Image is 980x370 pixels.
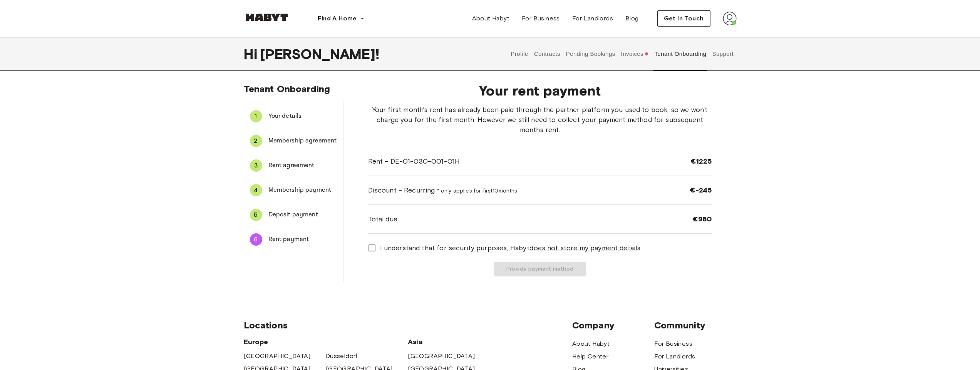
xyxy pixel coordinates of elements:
span: Europe [244,337,408,347]
div: 4 [250,184,262,196]
span: For Landlords [572,14,613,23]
span: For Business [522,14,560,23]
button: Invoices [620,37,650,71]
span: Rent - DE-01-030-001-01H [368,156,460,166]
span: Your details [268,112,337,121]
button: Find A Home [312,11,371,26]
span: Locations [244,320,572,331]
img: Habyt [244,13,290,21]
span: Asia [408,337,490,347]
a: [GEOGRAPHIC_DATA] [244,352,311,361]
a: About Habyt [466,11,516,26]
span: About Habyt [472,14,509,23]
div: 1Your details [244,107,343,126]
a: About Habyt [572,339,610,348]
img: avatar [723,12,737,25]
div: 1 [250,110,262,122]
span: Get in Touch [664,14,704,23]
span: Rent payment [268,235,337,244]
span: €-245 [690,186,712,195]
span: Total due [368,214,397,224]
span: Find A Home [318,14,357,23]
a: Blog [619,11,645,26]
span: Deposit payment [268,210,337,219]
div: 2 [250,135,262,147]
a: Help Center [572,352,608,361]
a: For Business [516,11,566,26]
span: Your first month's rent has already been paid through the partner platform you used to book, so w... [368,105,712,135]
div: 6Rent payment [244,230,343,249]
div: 3 [250,159,262,172]
div: 3Rent agreement [244,156,343,175]
div: 5Deposit payment [244,206,343,224]
button: Support [711,37,735,71]
u: does not store my payment details [529,244,640,252]
button: Contracts [533,37,561,71]
div: 4Membership payment [244,181,343,199]
span: Membership agreement [268,136,337,146]
div: user profile tabs [508,37,737,71]
span: Hi [244,46,260,62]
button: Get in Touch [657,10,710,27]
span: Your rent payment [368,82,712,99]
div: 2Membership agreement [244,132,343,150]
span: Rent agreement [268,161,337,170]
span: Discount - Recurring [368,185,518,195]
a: For Landlords [566,11,619,26]
span: €1225 [690,157,712,166]
button: Profile [510,37,529,71]
button: Tenant Onboarding [653,37,707,71]
a: For Landlords [654,352,695,361]
div: 5 [250,209,262,221]
span: Company [572,320,654,331]
a: [GEOGRAPHIC_DATA] [408,352,475,361]
a: Dusseldorf [326,352,358,361]
span: I understand that for security purposes, Habyt . [380,243,642,253]
span: * only applies for first 10 months [437,188,518,194]
span: Membership payment [268,186,337,195]
a: For Business [654,339,692,348]
span: €980 [692,214,712,224]
span: Tenant Onboarding [244,83,330,94]
span: Community [654,320,736,331]
div: 6 [250,233,262,246]
span: [PERSON_NAME] ! [260,46,379,62]
button: Pending Bookings [565,37,616,71]
span: Blog [625,14,639,23]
